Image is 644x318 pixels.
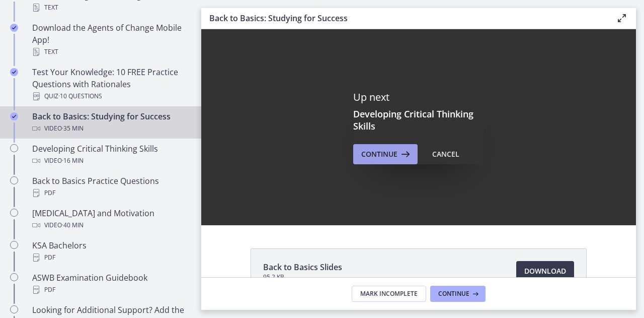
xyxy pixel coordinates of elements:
[10,112,18,120] i: Completed
[10,24,18,32] i: Completed
[32,284,189,296] div: PDF
[32,251,189,264] div: PDF
[32,239,189,264] div: KSA Bachelors
[62,155,84,167] span: · 16 min
[62,122,84,135] span: · 35 min
[32,22,189,58] div: Download the Agents of Change Mobile App!
[360,290,418,298] span: Mark Incomplete
[353,108,484,132] h3: Developing Critical Thinking Skills
[353,144,418,164] button: Continue
[32,90,189,102] div: Quiz
[209,12,600,24] h3: Back to Basics: Studying for Success
[438,290,469,298] span: Continue
[58,90,102,102] span: · 10 Questions
[353,91,484,104] p: Up next
[424,144,467,164] button: Cancel
[32,272,189,296] div: ASWB Examination Guidebook
[32,155,189,167] div: Video
[32,110,189,135] div: Back to Basics: Studying for Success
[32,122,189,135] div: Video
[32,143,189,167] div: Developing Critical Thinking Skills
[32,2,189,14] div: Text
[361,148,397,160] span: Continue
[32,207,189,231] div: [MEDICAL_DATA] and Motivation
[32,187,189,199] div: PDF
[263,273,342,281] span: 95.2 KB
[430,286,486,302] button: Continue
[32,66,189,102] div: Test Your Knowledge: 10 FREE Practice Questions with Rationales
[352,286,426,302] button: Mark Incomplete
[32,46,189,58] div: Text
[10,68,18,76] i: Completed
[62,219,84,231] span: · 40 min
[516,261,574,281] a: Download
[32,175,189,199] div: Back to Basics Practice Questions
[32,219,189,231] div: Video
[432,148,459,160] div: Cancel
[263,261,342,273] span: Back to Basics Slides
[524,265,566,277] span: Download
